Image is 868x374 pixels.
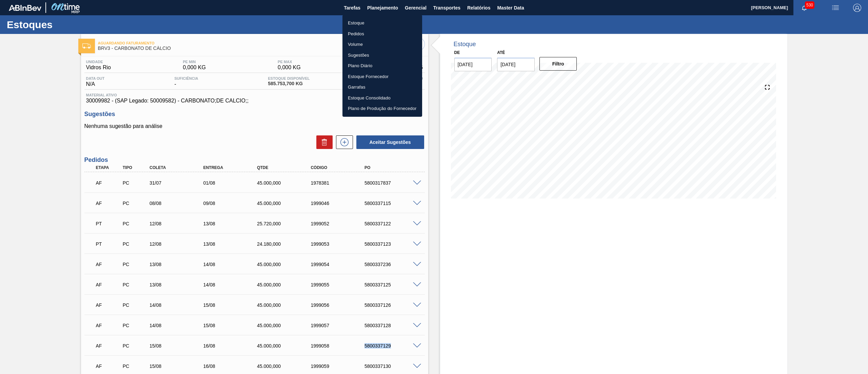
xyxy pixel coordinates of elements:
[342,50,422,61] a: Sugestões
[342,93,422,104] a: Estoque Consolidado
[342,18,422,29] a: Estoque
[342,60,422,71] a: Plano Diário
[342,39,422,50] a: Volume
[342,71,422,82] a: Estoque Fornecedor
[342,82,422,93] a: Garrafas
[342,29,422,39] a: Pedidos
[342,103,422,114] a: Plano de Produção do Fornecedor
